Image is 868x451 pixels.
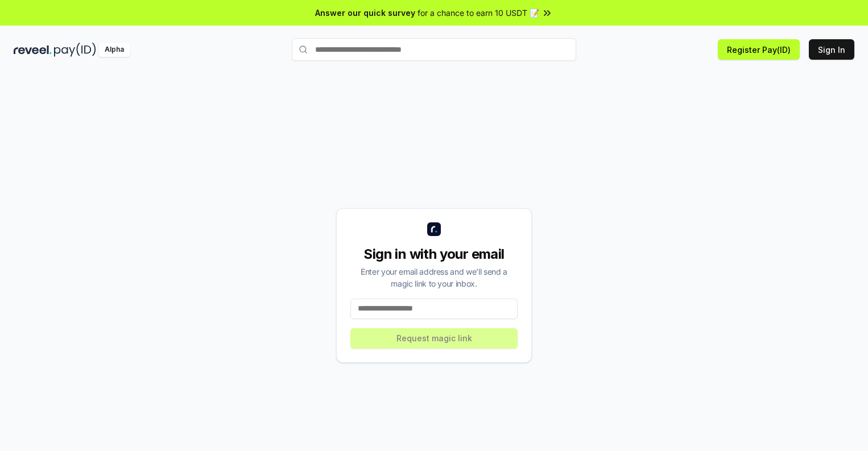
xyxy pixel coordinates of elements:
div: Sign in with your email [350,245,518,263]
div: Enter your email address and we’ll send a magic link to your inbox. [350,266,518,289]
img: pay_id [54,43,96,57]
span: Answer our quick survey [315,7,415,19]
button: Sign In [809,39,854,60]
div: Alpha [98,43,130,57]
img: logo_small [427,222,441,236]
span: for a chance to earn 10 USDT 📝 [418,7,539,19]
button: Register Pay(ID) [718,39,800,60]
img: reveel_dark [14,43,52,57]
